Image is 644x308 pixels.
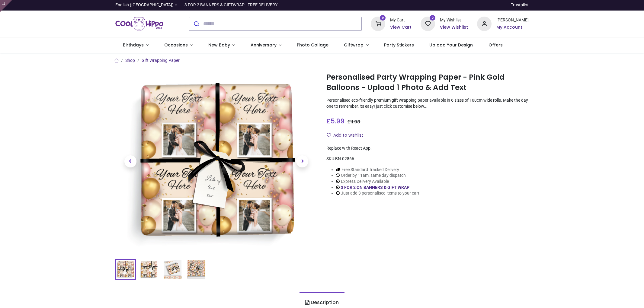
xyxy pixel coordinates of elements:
span: 5.99 [331,117,344,125]
span: Giftwrap [344,42,364,48]
a: Logo of Cool Hippo [115,15,164,32]
p: Personalised eco-friendly premium gift wrapping paper available in 6 sizes of 100cm wide rolls. M... [326,97,529,109]
li: Free Standard Tracked Delivery [336,167,421,173]
button: Submit [189,17,203,30]
span: Occasions [164,42,188,48]
a: My Account [496,24,529,30]
span: Party Stickers [384,42,414,48]
a: Previous [115,98,146,225]
a: Gift Wrapping Paper [142,58,180,63]
span: Photo Collage [297,42,328,48]
a: New Baby [200,37,243,53]
a: 3 FOR 2 ON BANNERS & GIFT WRAP [341,185,409,190]
a: Trustpilot [511,2,529,8]
span: Previous [124,155,136,167]
div: Replace with React App. [326,145,529,151]
button: Add to wishlistAdd to wishlist [326,130,368,141]
img: BN-02866-04 [187,260,206,279]
a: Next [287,98,317,225]
h1: Personalised Party Wrapping Paper - Pink Gold Balloons - Upload 1 Photo & Add Text [326,72,529,93]
span: 11.98 [350,119,360,125]
a: Birthdays [115,37,157,53]
div: [PERSON_NAME] [496,17,529,23]
span: Anniversary [251,42,277,48]
a: Anniversary [243,37,289,53]
a: Shop [125,58,135,63]
span: Next [296,155,308,167]
img: BN-02866-03 [163,260,182,279]
a: Occasions [156,37,200,53]
a: 0 [371,21,385,26]
span: BN-02866 [335,156,354,161]
i: Add to wishlist [327,133,331,137]
span: £ [326,117,344,125]
li: Just add 3 personalised items to your cart! [336,190,421,196]
li: Express Delivery Available [336,179,421,185]
span: Birthdays [123,42,144,48]
span: Offers [489,42,503,48]
a: View Wishlist [440,24,468,30]
sup: 0 [430,15,435,21]
img: Personalised Party Wrapping Paper - Pink Gold Balloons - Upload 1 Photo & Add Text [116,260,135,279]
span: £ [347,119,360,125]
a: 0 [421,21,435,26]
sup: 0 [380,15,386,21]
span: Upload Your Design [429,42,473,48]
a: Giftwrap [336,37,376,53]
li: Order by 11am, same day dispatch [336,173,421,179]
span: New Baby [208,42,230,48]
img: BN-02866-02 [139,260,159,279]
img: Personalised Party Wrapping Paper - Pink Gold Balloons - Upload 1 Photo & Add Text [126,71,307,252]
div: My Cart [390,17,412,23]
div: 3 FOR 2 BANNERS & GIFTWRAP - FREE DELIVERY [184,2,277,8]
img: Cool Hippo [115,15,164,32]
div: My Wishlist [440,17,468,23]
a: View Cart [390,24,412,30]
div: SKU: [326,156,529,162]
a: English ([GEOGRAPHIC_DATA]) [115,2,178,8]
